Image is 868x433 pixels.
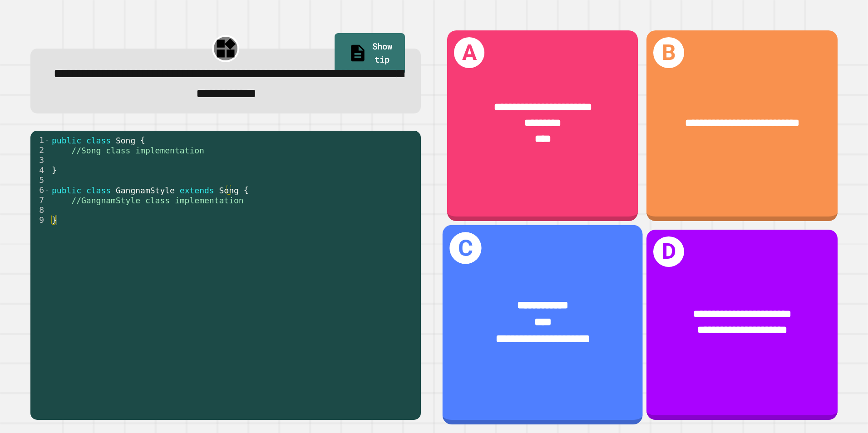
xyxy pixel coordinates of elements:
h1: D [653,236,684,267]
div: 6 [30,185,50,195]
a: Show tip [335,33,405,75]
h1: C [449,232,482,264]
div: 4 [30,165,50,175]
h1: A [454,37,484,68]
div: 9 [30,215,50,225]
span: Toggle code folding, rows 6 through 9 [44,185,49,195]
div: 2 [30,145,50,155]
div: 7 [30,195,50,205]
span: Toggle code folding, rows 1 through 4 [44,135,49,145]
div: 8 [30,205,50,215]
div: 5 [30,175,50,185]
div: 1 [30,135,50,145]
h1: B [653,37,684,68]
div: 3 [30,155,50,165]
